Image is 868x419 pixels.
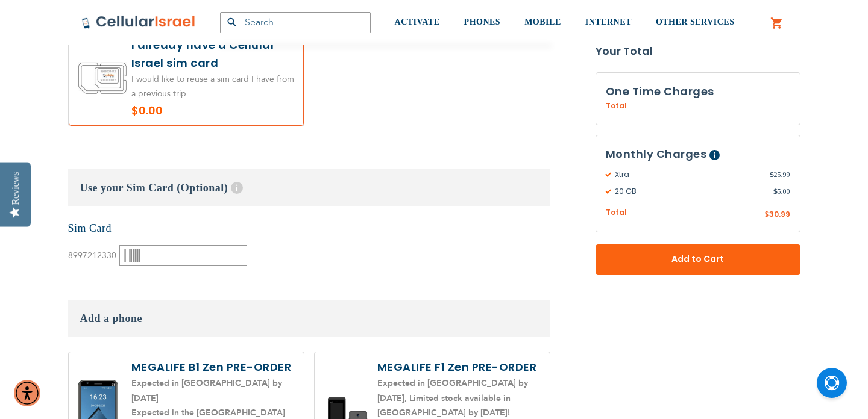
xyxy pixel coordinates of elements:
span: OTHER SERVICES [656,17,735,26]
span: Help [231,182,243,194]
span: MOBILE [524,17,561,26]
input: Please enter 9-10 digits or 17-20 digits. [119,245,247,266]
span: Monthly Charges [606,146,707,161]
span: Add a phone [80,312,143,324]
span: $ [773,186,778,197]
div: Reviews [10,172,21,205]
span: INTERNET [585,17,632,26]
span: 30.99 [769,209,790,219]
span: Total [606,207,627,219]
span: 25.99 [770,169,790,180]
span: Xtra [606,169,770,180]
span: 20 GB [606,186,773,197]
span: Help [709,150,720,160]
span: $ [764,209,769,220]
span: PHONES [464,17,501,26]
a: Sim Card [68,222,112,234]
span: $ [770,169,774,180]
input: Search [220,12,371,33]
img: Cellular Israel Logo [81,15,196,29]
span: Total [606,101,627,111]
span: 8997212330 [68,250,116,261]
strong: Your Total [596,42,800,60]
button: Add to Cart [596,244,800,275]
span: 5.00 [773,186,790,197]
div: Accessibility Menu [14,380,40,406]
h3: Use your Sim Card (Optional) [68,169,550,206]
h3: One Time Charges [606,82,790,101]
span: ACTIVATE [395,17,440,26]
span: Add to Cart [635,253,761,265]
